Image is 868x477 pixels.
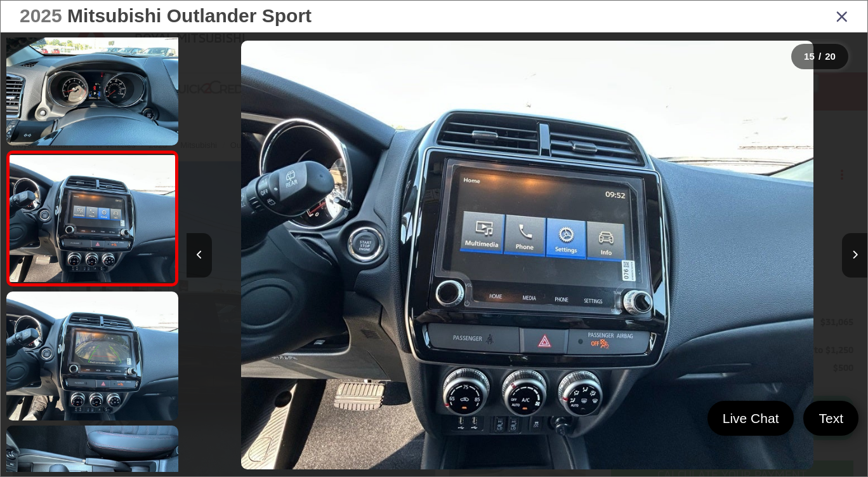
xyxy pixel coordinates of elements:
span: 2025 [20,5,62,26]
span: Mitsubishi Outlander Sport [67,5,312,26]
span: 15 [804,51,815,62]
a: Live Chat [707,401,794,436]
span: 20 [825,51,836,62]
img: 2025 Mitsubishi Outlander Sport 2.0 SE [241,41,813,470]
button: Next image [842,233,867,278]
i: Close gallery [836,8,848,24]
button: Previous image [187,233,212,278]
span: Live Chat [716,410,786,427]
a: Text [803,401,858,436]
div: 2025 Mitsubishi Outlander Sport 2.0 SE 14 [187,41,868,470]
span: Text [812,410,850,427]
img: 2025 Mitsubishi Outlander Sport 2.0 SE [8,155,176,282]
img: 2025 Mitsubishi Outlander Sport 2.0 SE [4,15,180,147]
img: 2025 Mitsubishi Outlander Sport 2.0 SE [4,290,180,422]
span: / [817,52,822,61]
